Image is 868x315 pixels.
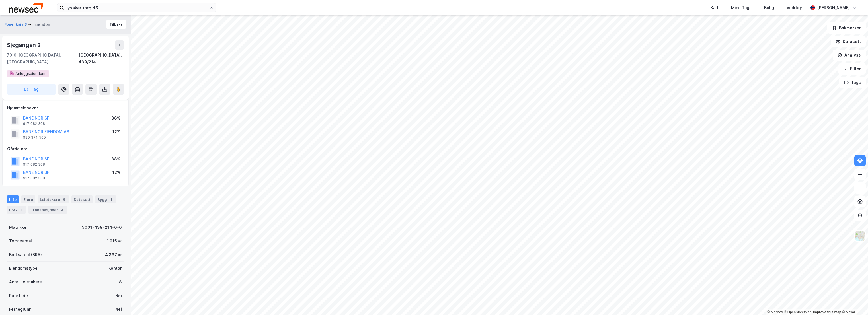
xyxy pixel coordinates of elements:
[115,306,122,313] div: Nei
[71,195,93,203] div: Datasett
[9,224,28,231] div: Matrikkel
[23,135,46,140] div: 980 374 505
[9,238,32,244] div: Tomteareal
[9,279,42,285] div: Antall leietakere
[111,156,120,162] div: 88%
[119,279,122,285] div: 8
[9,292,28,299] div: Punktleie
[38,195,69,203] div: Leietakere
[61,197,67,202] div: 8
[7,84,56,95] button: Tag
[108,197,114,202] div: 1
[827,22,866,34] button: Bokmerker
[5,22,28,27] button: Fosenkaia 3
[711,4,719,11] div: Kart
[838,63,866,75] button: Filter
[64,3,209,12] input: Søk på adresse, matrikkel, gårdeiere, leietakere eller personer
[9,3,43,13] img: newsec-logo.f6e21ccffca1b3a03d2d.png
[34,21,52,28] div: Eiendom
[28,206,67,214] div: Transaksjoner
[112,128,120,135] div: 12%
[9,251,42,258] div: Bruksareal (BRA)
[9,306,31,313] div: Festegrunn
[840,288,868,315] div: Kontrollprogram for chat
[7,40,42,50] div: Sjøgangen 2
[21,195,35,203] div: Eiere
[767,310,783,314] a: Mapbox
[18,207,24,213] div: 1
[855,230,865,241] img: Z
[59,207,65,213] div: 3
[95,195,116,203] div: Bygg
[833,50,866,61] button: Analyse
[813,310,841,314] a: Improve this map
[106,20,126,29] button: Tilbake
[115,292,122,299] div: Nei
[23,162,45,167] div: 917 082 308
[817,4,850,11] div: [PERSON_NAME]
[7,52,79,65] div: 7010, [GEOGRAPHIC_DATA], [GEOGRAPHIC_DATA]
[7,145,124,152] div: Gårdeiere
[23,176,45,180] div: 917 082 308
[107,238,122,244] div: 1 915 ㎡
[7,195,19,203] div: Info
[787,4,802,11] div: Verktøy
[111,115,120,122] div: 88%
[7,104,124,111] div: Hjemmelshaver
[784,310,812,314] a: OpenStreetMap
[764,4,774,11] div: Bolig
[9,265,38,272] div: Eiendomstype
[79,52,124,65] div: [GEOGRAPHIC_DATA], 439/214
[23,122,45,126] div: 917 082 308
[731,4,752,11] div: Mine Tags
[108,265,122,272] div: Kontor
[840,288,868,315] iframe: Chat Widget
[112,169,120,176] div: 12%
[7,206,26,214] div: ESG
[831,36,866,47] button: Datasett
[82,224,122,231] div: 5001-439-214-0-0
[839,77,866,88] button: Tags
[105,251,122,258] div: 4 337 ㎡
